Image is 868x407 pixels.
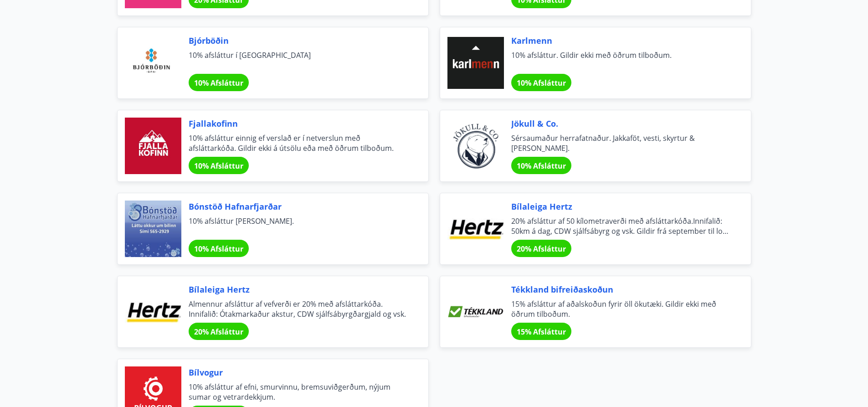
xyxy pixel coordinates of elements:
span: Bjórböðin [189,35,406,46]
span: 15% Afsláttur [517,327,566,337]
span: 10% Afsláttur [194,161,243,171]
span: Bílaleiga Hertz [511,201,729,212]
span: 10% Afsláttur [194,244,243,254]
span: 20% Afsláttur [517,244,566,254]
span: Bónstöð Hafnarfjarðar [189,201,406,212]
span: Jökull & Co. [511,118,729,129]
span: 10% Afsláttur [194,78,243,88]
span: 10% Afsláttur [517,78,566,88]
span: Karlmenn [511,35,729,46]
span: 15% afsláttur af aðalskoðun fyrir öll ökutæki. Gildir ekki með öðrum tilboðum. [511,299,729,319]
span: Bílaleiga Hertz [189,283,406,295]
span: Tékkland bifreiðaskoðun [511,283,729,295]
span: Sérsaumaður herrafatnaður. Jakkaföt, vesti, skyrtur & [PERSON_NAME]. [511,133,729,153]
span: 10% afsláttur af efni, smurvinnu, bremsuviðgerðum, nýjum sumar og vetrardekkjum. [189,382,406,402]
span: Almennur afsláttur af vefverði er 20% með afsláttarkóða. Innifalið: Ótakmarkaður akstur, CDW sjál... [189,299,406,319]
span: 10% afsláttur einnig ef verslað er í netverslun með afsláttarkóða. Gildir ekki á útsölu eða með ö... [189,133,406,153]
span: Bílvogur [189,366,406,378]
span: 10% afsláttur í [GEOGRAPHIC_DATA] [189,50,406,70]
span: Fjallakofinn [189,118,406,129]
span: 10% Afsláttur [517,161,566,171]
span: 20% Afsláttur [194,327,243,337]
span: 20% afsláttur af 50 kílometraverði með afsláttarkóða.Innifalið: 50km á dag, CDW sjálfsábyrg og vs... [511,216,729,236]
span: 10% afsláttur [PERSON_NAME]. [189,216,406,236]
span: 10% afsláttur. Gildir ekki með öðrum tilboðum. [511,50,729,70]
